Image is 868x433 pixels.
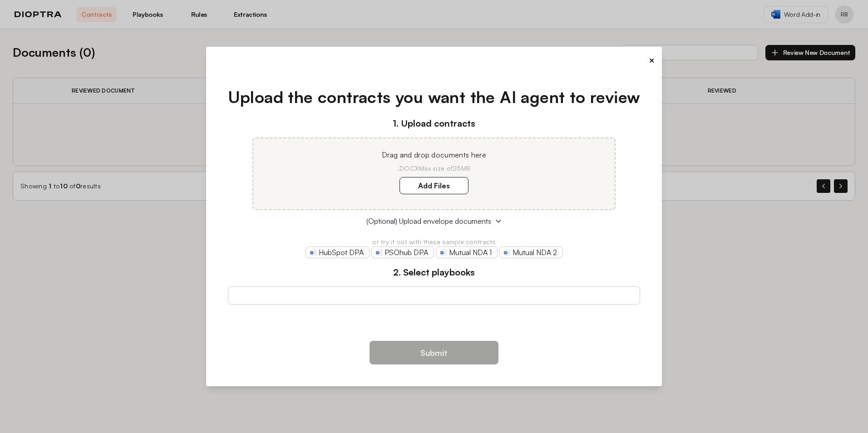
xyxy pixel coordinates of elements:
button: (Optional) Upload envelope documents [228,216,641,226]
span: (Optional) Upload envelope documents [366,216,491,226]
label: Add Files [399,177,469,194]
p: Drag and drop documents here [264,149,604,160]
a: HubSpot DPA [306,246,370,258]
p: or try it out with these sample contracts [228,237,641,246]
button: × [649,54,655,67]
a: Mutual NDA 2 [499,246,563,258]
h1: Upload the contracts you want the AI agent to review [228,85,641,109]
a: PSOhub DPA [371,246,434,258]
p: .DOCX Max size of 25MB [264,164,604,173]
h3: 2. Select playbooks [228,266,641,279]
button: Submit [370,341,498,364]
h3: 1. Upload contracts [228,117,641,130]
a: Mutual NDA 1 [436,246,498,258]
